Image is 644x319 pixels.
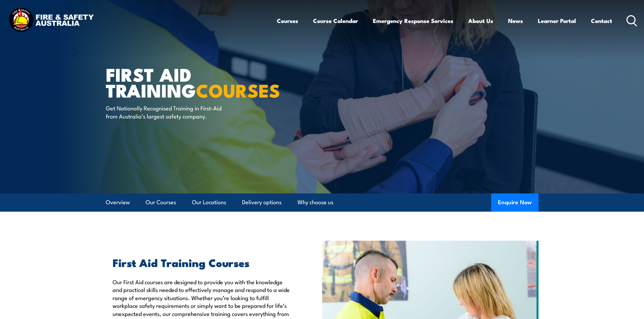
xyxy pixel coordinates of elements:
[106,193,130,211] a: Overview
[242,193,282,211] a: Delivery options
[313,12,358,30] a: Course Calendar
[508,12,523,30] a: News
[146,193,176,211] a: Our Courses
[297,193,333,211] a: Why choose us
[277,12,298,30] a: Courses
[196,76,280,104] strong: COURSES
[491,193,539,212] button: Enquire Now
[468,12,493,30] a: About Us
[106,66,273,98] h1: First Aid Training
[591,12,612,30] a: Contact
[113,258,291,267] h2: First Aid Training Courses
[538,12,576,30] a: Learner Portal
[192,193,226,211] a: Our Locations
[106,104,229,120] p: Get Nationally Recognised Training in First-Aid from Australia’s largest safety company.
[373,12,453,30] a: Emergency Response Services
